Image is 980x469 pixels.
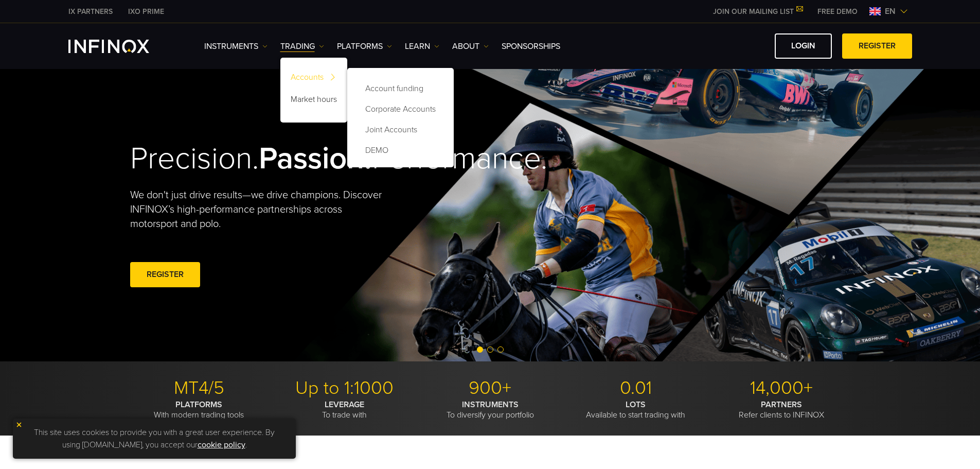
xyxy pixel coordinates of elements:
[61,6,120,17] a: INFINOX
[567,377,705,399] p: 0.01
[775,33,832,59] a: LOGIN
[842,33,912,59] a: REGISTER
[358,99,443,119] a: Corporate Accounts
[259,140,372,177] strong: Passion.
[337,40,392,53] a: PLATFORMS
[130,377,268,399] p: MT4/5
[502,40,560,53] a: SPONSORSHIPS
[421,377,559,399] p: 900+
[487,346,493,353] span: Go to slide 2
[712,399,850,420] p: Refer clients to INFINOX
[626,399,646,410] strong: LOTS
[276,377,414,399] p: Up to 1:1000
[497,346,504,353] span: Go to slide 3
[358,78,443,99] a: Account funding
[358,119,443,140] a: Joint Accounts
[280,90,347,112] a: Market hours
[462,399,519,410] strong: INSTRUMENTS
[712,377,850,399] p: 14,000+
[452,40,489,53] a: ABOUT
[175,399,222,410] strong: PLATFORMS
[280,68,347,90] a: Accounts
[130,399,268,420] p: With modern trading tools
[477,346,483,353] span: Go to slide 1
[358,140,443,161] a: DEMO
[761,399,802,410] strong: PARTNERS
[276,399,414,420] p: To trade with
[810,6,865,17] a: INFINOX MENU
[325,399,364,410] strong: LEVERAGE
[567,399,705,420] p: Available to start trading with
[120,6,172,17] a: INFINOX
[15,421,23,428] img: yellow close icon
[130,262,200,287] a: REGISTER
[705,7,810,16] a: JOIN OUR MAILING LIST
[68,40,173,53] a: INFINOX Logo
[130,188,389,231] p: We don't just drive results—we drive champions. Discover INFINOX’s high-performance partnerships ...
[405,40,439,53] a: Learn
[130,140,454,178] h2: Precision. Performance.
[198,440,245,450] a: cookie policy
[18,424,291,454] p: This site uses cookies to provide you with a great user experience. By using [DOMAIN_NAME], you a...
[204,40,268,53] a: Instruments
[421,399,559,420] p: To diversify your portfolio
[881,5,900,18] span: en
[280,40,324,53] a: TRADING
